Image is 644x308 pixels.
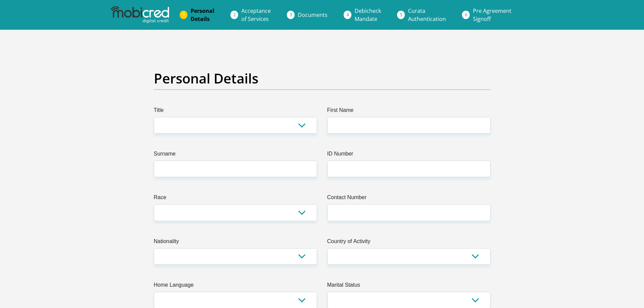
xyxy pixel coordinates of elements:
label: Surname [154,150,317,161]
a: CurataAuthentication [403,4,451,26]
a: DebicheckMandate [349,4,386,26]
label: Nationality [154,237,317,248]
label: ID Number [327,150,491,161]
img: mobicred logo [111,6,169,23]
a: Acceptanceof Services [236,4,276,26]
span: Documents [298,11,328,19]
span: Personal Details [191,7,214,23]
span: Acceptance of Services [241,7,271,23]
label: Country of Activity [327,237,491,248]
input: ID Number [327,161,491,177]
label: Contact Number [327,193,491,204]
input: Surname [154,161,317,177]
label: Race [154,193,317,204]
a: PersonalDetails [185,4,220,26]
span: Debicheck Mandate [355,7,381,23]
a: Pre AgreementSignoff [468,4,517,26]
span: Pre Agreement Signoff [473,7,511,23]
input: First Name [327,117,491,134]
label: Title [154,106,317,117]
label: Marital Status [327,281,491,292]
label: First Name [327,106,491,117]
h2: Personal Details [154,70,491,87]
input: Contact Number [327,204,491,221]
a: Documents [292,8,333,22]
span: Curata Authentication [408,7,446,23]
label: Home Language [154,281,317,292]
